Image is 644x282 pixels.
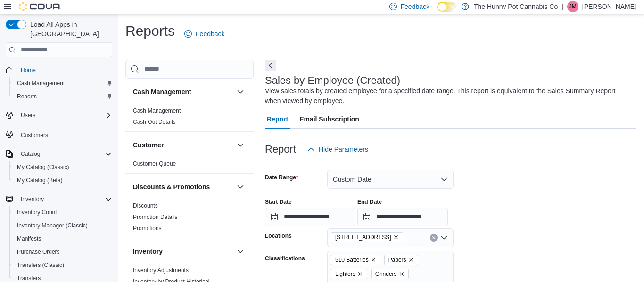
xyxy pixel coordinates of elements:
[569,1,577,12] span: JM
[371,257,376,263] button: Remove 510 Batteries from selection in this group
[561,1,563,12] p: |
[133,160,176,168] span: Customer Queue
[17,110,39,121] button: Users
[133,182,210,192] h3: Discounts & Promotions
[196,29,224,39] span: Feedback
[125,158,254,173] div: Customer
[17,64,40,76] a: Home
[21,66,36,74] span: Home
[2,128,116,141] button: Customers
[17,222,88,229] span: Inventory Manager (Classic)
[430,234,438,242] button: Clear input
[17,274,41,282] span: Transfers
[2,63,116,77] button: Home
[9,219,116,232] button: Inventory Manager (Classic)
[265,75,400,86] h3: Sales by Employee (Created)
[235,86,246,97] button: Cash Management
[133,213,178,221] span: Promotion Details
[17,80,65,87] span: Cash Management
[133,119,176,125] a: Cash Out Details
[299,110,359,129] span: Email Subscription
[17,235,41,242] span: Manifests
[440,234,448,242] button: Open list of options
[17,177,63,184] span: My Catalog (Beta)
[13,161,112,173] span: My Catalog (Classic)
[13,175,66,186] a: My Catalog (Beta)
[265,86,632,106] div: View sales totals by created employee for a specified date range. This report is equivalent to th...
[437,12,438,12] span: Dark Mode
[13,161,73,173] a: My Catalog (Classic)
[181,24,228,43] a: Feedback
[133,140,233,150] button: Customer
[133,87,191,97] h3: Cash Management
[17,193,48,205] button: Inventory
[17,148,44,160] button: Catalog
[13,91,41,102] a: Reports
[17,261,64,269] span: Transfers (Classic)
[17,163,69,171] span: My Catalog (Classic)
[9,232,116,245] button: Manifests
[265,208,355,226] input: Press the down key to open a popover containing a calendar.
[13,233,112,244] span: Manifests
[319,145,368,154] span: Hide Parameters
[13,220,91,231] a: Inventory Manager (Classic)
[125,105,254,131] div: Cash Management
[13,78,112,89] span: Cash Management
[13,233,45,244] a: Manifests
[408,257,414,263] button: Remove Papers from selection in this group
[399,271,405,277] button: Remove Grinders from selection in this group
[133,214,178,220] a: Promotion Details
[133,87,233,97] button: Cash Management
[393,234,399,240] button: Remove 40 Centennial Pkwy from selection in this group
[582,1,636,12] p: [PERSON_NAME]
[2,109,116,122] button: Users
[13,220,112,231] span: Inventory Manager (Classic)
[9,245,116,258] button: Purchase Orders
[13,175,112,186] span: My Catalog (Beta)
[26,20,112,39] span: Load All Apps in [GEOGRAPHIC_DATA]
[17,110,112,121] span: Users
[388,255,406,265] span: Papers
[9,174,116,187] button: My Catalog (Beta)
[335,233,391,242] span: [STREET_ADDRESS]
[125,22,175,40] h1: Reports
[265,60,276,71] button: Next
[13,246,112,258] span: Purchase Orders
[265,232,292,240] label: Locations
[133,140,164,150] h3: Customer
[13,259,68,271] a: Transfers (Classic)
[357,198,382,206] label: End Date
[21,195,44,203] span: Inventory
[371,269,409,279] span: Grinders
[13,207,112,218] span: Inventory Count
[21,131,48,139] span: Customers
[133,225,162,232] span: Promotions
[474,1,558,12] p: The Hunny Pot Cannabis Co
[331,255,380,265] span: 510 Batteries
[133,202,158,209] a: Discounts
[331,269,367,279] span: Lighters
[21,150,40,158] span: Catalog
[13,207,61,218] a: Inventory Count
[19,2,61,11] img: Cova
[265,198,292,206] label: Start Date
[17,209,57,216] span: Inventory Count
[335,255,369,265] span: 510 Batteries
[265,144,296,155] h3: Report
[133,266,189,274] span: Inventory Adjustments
[133,247,233,256] button: Inventory
[567,1,578,12] div: Jesse McGean
[335,269,355,279] span: Lighters
[125,200,254,238] div: Discounts & Promotions
[17,64,112,76] span: Home
[9,258,116,272] button: Transfers (Classic)
[13,259,112,271] span: Transfers (Classic)
[2,147,116,161] button: Catalog
[133,225,162,232] a: Promotions
[265,174,298,181] label: Date Range
[235,139,246,151] button: Customer
[327,170,454,189] button: Custom Date
[401,2,429,11] span: Feedback
[235,246,246,257] button: Inventory
[17,193,112,205] span: Inventory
